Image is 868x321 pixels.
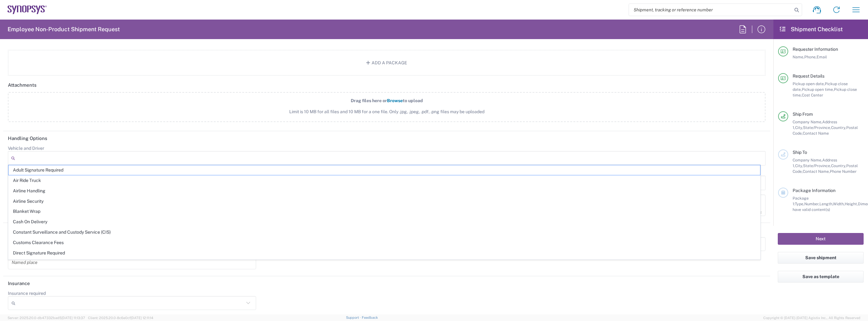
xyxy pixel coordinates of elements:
input: Shipment, tracking or reference number [629,4,792,16]
span: Client: 2025.20.0-8c6e0cf [88,316,153,320]
span: Phone Number [830,169,857,174]
span: Direct Signature Required [9,248,760,258]
a: Support [346,316,362,319]
label: Vehicle and Driver [8,145,44,151]
span: Package 1: [793,196,809,206]
button: Save as template [778,271,864,283]
span: State/Province, [803,163,831,168]
span: Server: 2025.20.0-db47332bad5 [8,316,85,320]
a: Feedback [362,316,378,319]
span: Blanket Wrap [9,207,760,216]
span: Cost Center [802,93,823,97]
span: Package Information [793,188,836,193]
span: Contact Name [803,131,829,136]
span: Airline Handling [9,186,760,196]
span: Request Details [793,73,824,79]
span: Height, [845,201,858,206]
h2: Attachments [8,82,37,88]
span: Copyright © [DATE]-[DATE] Agistix Inc., All Rights Reserved [763,315,860,321]
span: to upload [403,98,423,103]
span: Constant Surveillance and Custody Service (CIS) [9,227,760,237]
span: Cash On Delivery [9,217,760,227]
span: Browse [387,98,403,103]
span: Company Name, [793,158,822,162]
span: Type, [795,201,804,206]
button: Next [778,233,864,245]
h2: Handling Options [8,135,47,142]
span: Ship To [793,150,807,155]
span: Drag files here or [351,98,387,103]
h2: Shipment Checklist [779,26,843,33]
span: Dual Driver Protective Service (DDP) [9,258,760,268]
button: Add a Package [8,50,765,76]
span: Country, [831,125,846,130]
span: Country, [831,163,846,168]
span: [DATE] 12:11:14 [131,316,153,320]
span: Phone, [804,55,817,59]
span: [DATE] 11:13:37 [62,316,85,320]
h2: Employee Non-Product Shipment Request [8,26,120,33]
label: Insurance required [8,290,46,296]
span: City, [795,163,803,168]
span: Name, [793,55,804,59]
span: Customs Clearance Fees [9,238,760,248]
span: City, [795,125,803,130]
span: Requester Information [793,47,838,52]
span: Air Ride Truck [9,176,760,185]
button: Save shipment [778,252,864,264]
span: Pickup open time, [802,87,834,92]
span: Email [817,55,827,59]
span: Pickup open date, [793,81,825,86]
span: Adult Signature Required [9,165,760,175]
span: Number, [804,201,819,206]
span: Limit is 10 MB for all files and 10 MB for a one file. Only .jpg, .jpeg, .pdf, .png files may be ... [22,108,752,115]
span: Airline Security [9,196,760,206]
span: Company Name, [793,120,822,124]
h2: Insurance [8,280,30,287]
span: Ship From [793,112,813,117]
span: Width, [833,201,845,206]
span: Contact Name, [803,169,830,174]
span: State/Province, [803,125,831,130]
span: Length, [819,201,833,206]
